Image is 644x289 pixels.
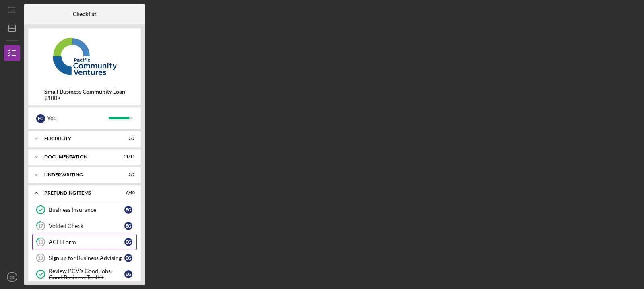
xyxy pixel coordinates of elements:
a: 17Voided CheckEG [32,218,137,234]
div: 6 / 10 [120,191,135,195]
div: ACH Form [49,239,124,245]
div: You [47,111,109,125]
div: 2 / 2 [120,172,135,177]
tspan: 17 [38,223,43,229]
div: Eligibility [44,136,115,141]
a: Business InsuranceEG [32,202,137,218]
div: 11 / 11 [120,154,135,159]
text: EG [9,275,15,279]
div: $100K [44,95,125,101]
div: E G [124,238,132,246]
div: Prefunding Items [44,191,115,195]
div: E G [124,222,132,230]
b: Small Business Community Loan [44,88,125,95]
div: E G [124,270,132,278]
a: 19Sign up for Business AdvisingEG [32,250,137,266]
div: E G [124,254,132,262]
div: E G [36,114,45,123]
div: Business Insurance [49,207,124,213]
a: Review PCV's Good Jobs, Good Business ToolkitEG [32,266,137,282]
div: Sign up for Business Advising [49,255,124,261]
div: E G [124,206,132,214]
tspan: 18 [38,240,43,245]
b: Checklist [73,11,96,17]
div: 5 / 5 [120,136,135,141]
img: Product logo [28,32,141,80]
tspan: 19 [38,256,43,260]
a: 18ACH FormEG [32,234,137,250]
div: Underwriting [44,172,115,177]
div: Documentation [44,154,115,159]
button: EG [4,269,20,285]
div: Review PCV's Good Jobs, Good Business Toolkit [49,268,124,281]
div: Voided Check [49,223,124,229]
